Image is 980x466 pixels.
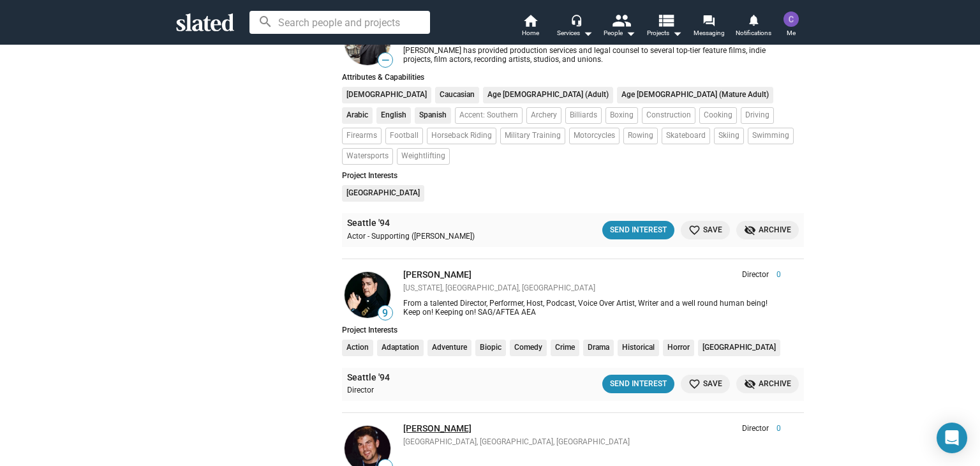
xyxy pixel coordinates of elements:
button: Services [553,13,597,41]
button: Projects [642,13,687,41]
a: Kevin B Ploth [342,269,393,320]
div: From a talented Director, Performer, Host, Podcast, Voice Over Artist, Writer and a well round hu... [403,299,781,317]
li: Watersports [342,148,393,165]
li: Adventure [427,340,471,356]
mat-icon: notifications [747,13,759,26]
li: Biopic [475,340,506,356]
li: Firearms [342,128,382,144]
mat-icon: visibility_off [744,378,756,390]
mat-icon: view_list [657,11,675,29]
li: Age [DEMOGRAPHIC_DATA] (Mature Adult) [617,87,773,103]
div: [PERSON_NAME] has provided production services and legal counsel to several top-tier feature film... [403,46,781,64]
li: Motorcycles [569,128,620,144]
span: 0 [769,270,781,280]
span: Notifications [736,26,771,41]
span: Archive [744,223,791,237]
span: Messaging [694,26,725,41]
button: Send Interest [602,375,674,393]
span: Projects [647,26,682,41]
mat-icon: arrow_drop_down [580,26,595,41]
li: Rowing [623,128,658,144]
li: Spanish [415,107,451,124]
li: Action [342,340,373,356]
li: Cooking [699,107,737,124]
a: Notifications [731,13,776,41]
button: Save [681,221,730,239]
span: Home [522,26,539,41]
a: [PERSON_NAME] [403,269,471,280]
li: Arabic [342,107,373,124]
mat-icon: visibility_off [744,224,756,236]
li: [GEOGRAPHIC_DATA] [342,185,424,202]
mat-icon: headset_mic [570,14,582,26]
div: [US_STATE], [GEOGRAPHIC_DATA], [GEOGRAPHIC_DATA] [403,283,781,294]
li: Archery [526,107,561,124]
button: Send Interest [602,221,674,239]
li: Horseback Riding [427,128,496,144]
li: Driving [741,107,774,124]
div: Director [347,386,491,396]
span: Me [787,26,796,41]
mat-icon: home [523,13,538,28]
span: Save [688,223,722,237]
li: Age [DEMOGRAPHIC_DATA] (Adult) [483,87,613,103]
span: Director [742,270,769,280]
img: C Freeman [783,11,799,27]
div: Actor - Supporting ([PERSON_NAME]) [347,232,533,242]
li: Boxing [605,107,638,124]
a: Seattle '94 [347,217,390,229]
li: Billiards [565,107,602,124]
li: Adaptation [377,340,424,356]
li: Accent: Southern [455,107,523,124]
li: Comedy [510,340,547,356]
li: Horror [663,340,694,356]
div: Project Interests [342,326,804,334]
button: Archive [736,221,799,239]
div: Services [557,26,593,41]
div: Send Interest [610,377,667,391]
div: [GEOGRAPHIC_DATA], [GEOGRAPHIC_DATA], [GEOGRAPHIC_DATA] [403,437,781,447]
li: Swimming [748,128,794,144]
div: Attributes & Capabilities [342,73,804,82]
button: Save [681,375,730,393]
li: Skiing [714,128,744,144]
mat-icon: favorite_border [688,378,701,390]
a: Seattle '94 [347,372,390,384]
li: Weightlifting [397,148,450,165]
span: — [378,54,392,66]
li: Caucasian [435,87,479,103]
a: Home [508,13,553,41]
span: Director [742,424,769,434]
mat-icon: arrow_drop_down [669,26,685,41]
span: 0 [769,424,781,434]
li: Crime [551,340,579,356]
mat-icon: forum [702,14,715,26]
li: Drama [583,340,614,356]
li: [GEOGRAPHIC_DATA] [698,340,780,356]
li: Military Training [500,128,565,144]
li: English [376,107,411,124]
button: C FreemanMe [776,9,806,42]
div: Send Interest [610,223,667,237]
li: [DEMOGRAPHIC_DATA] [342,87,431,103]
div: People [604,26,635,41]
mat-icon: arrow_drop_down [623,26,638,41]
a: [PERSON_NAME] [403,423,471,433]
span: Archive [744,377,791,391]
li: Skateboard [662,128,710,144]
button: Archive [736,375,799,393]
span: Save [688,377,722,391]
mat-icon: people [612,11,630,29]
div: Project Interests [342,171,804,180]
button: People [597,13,642,41]
li: Football [385,128,423,144]
a: Messaging [687,13,731,41]
li: Historical [618,340,659,356]
mat-icon: favorite_border [688,224,701,236]
span: 9 [378,307,392,320]
img: Kevin B Ploth [345,272,390,318]
li: Construction [642,107,695,124]
input: Search people and projects [249,11,430,34]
